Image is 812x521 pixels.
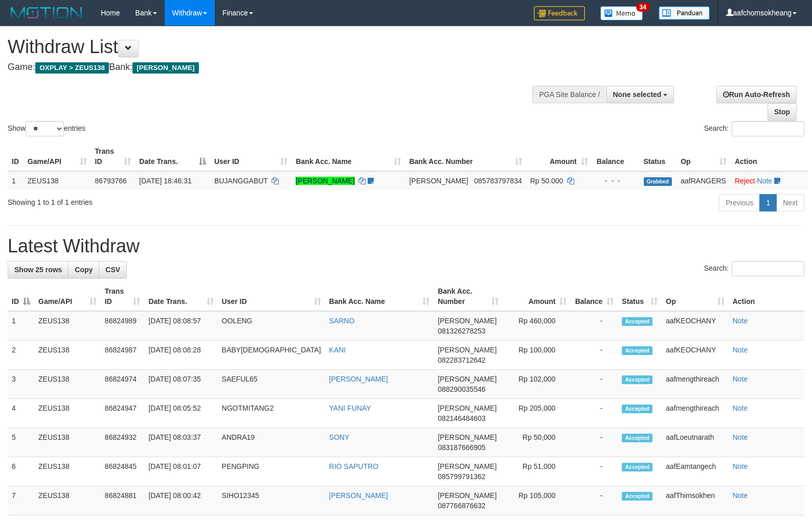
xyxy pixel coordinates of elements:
[503,311,571,341] td: Rp 460,000
[731,142,808,171] th: Action
[34,428,101,457] td: ZEUS138
[8,236,804,256] h1: Latest Withdraw
[438,491,497,500] span: [PERSON_NAME]
[101,341,145,370] td: 86824987
[503,428,571,457] td: Rp 50,000
[8,457,34,486] td: 6
[438,502,485,510] span: Copy 087766876632 to clipboard
[329,462,378,470] a: RIO SAPUTRO
[438,356,485,364] span: Copy 082283712642 to clipboard
[144,370,217,399] td: [DATE] 08:07:35
[101,486,145,515] td: 86824881
[503,486,571,515] td: Rp 105,000
[733,462,748,470] a: Note
[325,282,434,311] th: Bank Acc. Name: activate to sort column ascending
[8,5,85,20] img: MOTION_logo.png
[776,194,804,211] a: Next
[214,177,268,185] span: BUJANGGABUT
[438,443,485,452] span: Copy 083187666905 to clipboard
[618,282,662,311] th: Status: activate to sort column ascending
[438,462,497,470] span: [PERSON_NAME]
[438,346,497,354] span: [PERSON_NAME]
[434,282,503,311] th: Bank Acc. Number: activate to sort column ascending
[596,176,636,186] div: - - -
[503,370,571,399] td: Rp 102,000
[733,433,748,441] a: Note
[291,142,405,171] th: Bank Acc. Name: activate to sort column ascending
[659,6,710,20] img: panduan.png
[218,399,325,428] td: NGOTMITANG2
[571,457,618,486] td: -
[676,171,731,190] td: aafRANGERS
[8,428,34,457] td: 5
[571,370,618,399] td: -
[329,404,371,412] a: YANI FUNAY
[14,266,62,274] span: Show 25 rows
[34,341,101,370] td: ZEUS138
[8,341,34,370] td: 2
[101,457,145,486] td: 86824845
[731,171,808,190] td: ·
[34,457,101,486] td: ZEUS138
[105,266,120,274] span: CSV
[732,121,804,136] input: Search:
[622,463,652,471] span: Accepted
[622,375,652,384] span: Accepted
[704,121,804,136] label: Search:
[530,177,563,185] span: Rp 50.000
[733,491,748,500] a: Note
[34,399,101,428] td: ZEUS138
[438,317,497,325] span: [PERSON_NAME]
[571,399,618,428] td: -
[210,142,292,171] th: User ID: activate to sort column ascending
[438,404,497,412] span: [PERSON_NAME]
[8,486,34,515] td: 7
[218,457,325,486] td: PENGPING
[438,327,485,335] span: Copy 081326278253 to clipboard
[329,491,388,500] a: [PERSON_NAME]
[329,317,355,325] a: SARNO
[704,261,804,276] label: Search:
[757,177,773,185] a: Note
[101,370,145,399] td: 86824974
[34,311,101,341] td: ZEUS138
[101,428,145,457] td: 86824932
[329,375,388,383] a: [PERSON_NAME]
[729,282,804,311] th: Action
[218,370,325,399] td: SAEFUL65
[24,171,91,190] td: ZEUS138
[75,266,93,274] span: Copy
[503,341,571,370] td: Rp 100,000
[34,282,101,311] th: Game/API: activate to sort column ascending
[8,311,34,341] td: 1
[719,194,760,211] a: Previous
[600,6,643,20] img: Button%20Memo.svg
[606,86,674,103] button: None selected
[8,193,331,207] div: Showing 1 to 1 of 1 entries
[662,428,728,457] td: aafLoeutnarath
[34,370,101,399] td: ZEUS138
[409,177,468,185] span: [PERSON_NAME]
[735,177,755,185] a: Reject
[8,37,531,57] h1: Withdraw List
[759,194,777,211] a: 1
[329,346,346,354] a: KANI
[662,486,728,515] td: aafThimsokhen
[8,121,85,136] label: Show entries
[622,317,652,326] span: Accepted
[474,177,522,185] span: Copy 085783797834 to clipboard
[218,428,325,457] td: ANDRA19
[132,62,198,74] span: [PERSON_NAME]
[8,399,34,428] td: 4
[733,404,748,412] a: Note
[534,6,585,20] img: Feedback.jpg
[676,142,731,171] th: Op: activate to sort column ascending
[24,142,91,171] th: Game/API: activate to sort column ascending
[101,282,145,311] th: Trans ID: activate to sort column ascending
[503,399,571,428] td: Rp 205,000
[438,385,485,393] span: Copy 088290035546 to clipboard
[101,311,145,341] td: 86824989
[218,282,325,311] th: User ID: activate to sort column ascending
[532,86,606,103] div: PGA Site Balance /
[438,414,485,422] span: Copy 082146484603 to clipboard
